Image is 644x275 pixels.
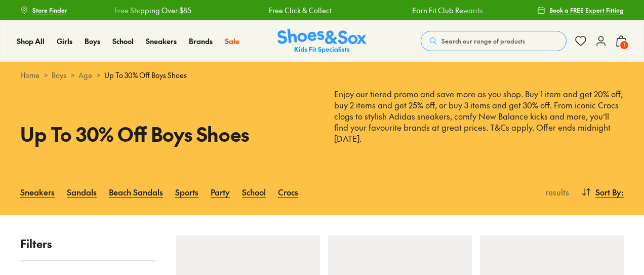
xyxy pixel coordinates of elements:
[242,181,266,203] a: School
[20,70,39,81] a: Home
[146,36,177,47] a: Sneakers
[109,181,163,203] a: Beach Sandals
[278,181,298,203] a: Crocs
[537,1,624,19] a: Book a FREE Expert Fitting
[20,181,55,203] a: Sneakers
[52,70,66,81] a: Boys
[20,120,310,148] h1: Up To 30% Off Boys Shoes
[78,70,92,81] a: Age
[277,29,367,54] a: Shoes & Sox
[67,181,97,203] a: Sandals
[104,70,187,81] span: Up To 30% Off Boys Shoes
[595,186,621,198] span: Sort By
[549,6,624,15] span: Book a FREE Expert Fitting
[619,40,629,50] span: 1
[114,5,191,16] a: Free Shipping Over $85
[20,70,624,81] div: > > >
[20,235,156,252] p: Filters
[175,181,198,203] a: Sports
[211,181,230,203] a: Party
[412,5,483,16] a: Earn Fit Club Rewards
[334,89,624,144] p: Enjoy our tiered promo and save more as you shop. Buy 1 item and get 20% off, buy 2 items and get...
[112,36,134,47] a: School
[421,31,567,51] button: Search our range of products
[85,36,100,47] a: Boys
[20,1,67,19] a: Store Finder
[277,29,367,54] img: SNS_Logo_Responsive.svg
[621,186,624,198] span: :
[615,30,627,52] button: 1
[269,5,332,16] a: Free Click & Collect
[581,181,624,203] button: Sort By:
[189,36,213,47] a: Brands
[17,36,45,47] a: Shop All
[441,36,525,46] span: Search our range of products
[57,36,72,47] a: Girls
[32,6,67,15] span: Store Finder
[225,36,239,47] a: Sale
[541,186,569,198] p: results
